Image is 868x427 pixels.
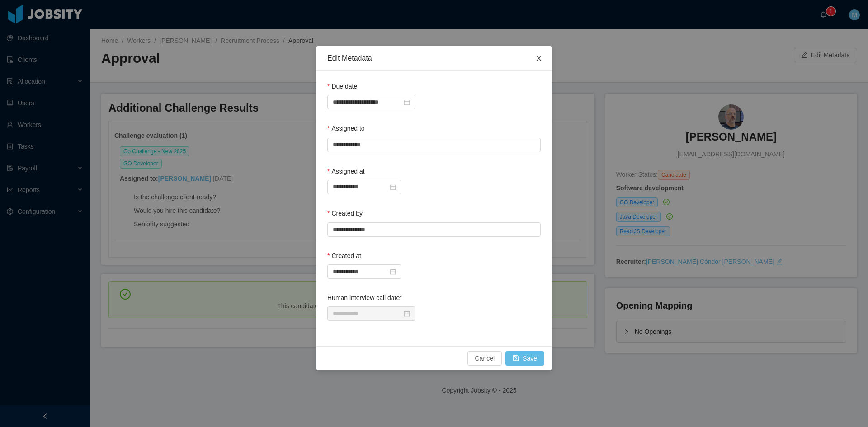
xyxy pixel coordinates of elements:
i: icon: calendar [390,268,396,275]
i: icon: calendar [404,99,410,105]
label: Human interview call date” [327,294,402,301]
label: Created at [327,252,361,259]
button: Close [526,46,552,71]
label: Assigned at [327,168,365,175]
i: icon: calendar [390,184,396,190]
button: icon: saveSave [505,351,544,366]
button: Cancel [467,351,502,366]
label: Created by [327,210,363,217]
i: icon: calendar [404,310,410,317]
div: Edit Metadata [327,53,541,63]
label: Due date [327,83,357,90]
i: icon: close [535,55,542,62]
label: Assigned to [327,125,365,132]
